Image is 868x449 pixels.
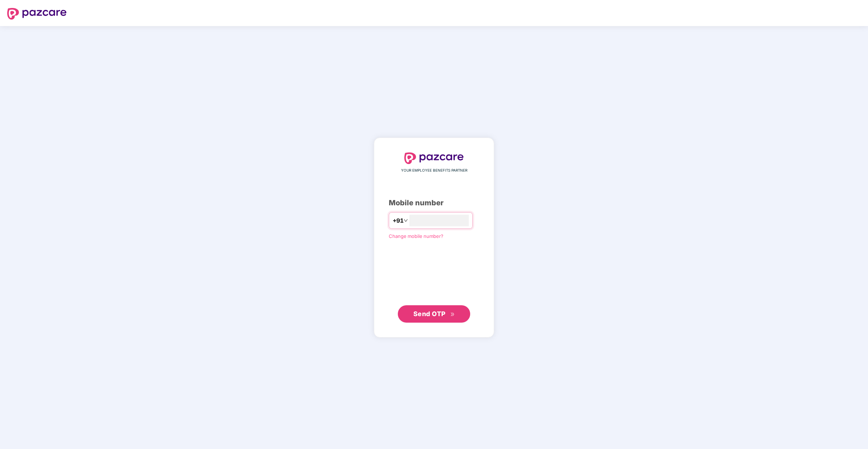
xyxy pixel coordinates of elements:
a: Change mobile number? [389,233,443,239]
img: logo [7,8,67,20]
div: Mobile number [389,197,479,209]
span: +91 [393,216,404,225]
span: down [404,218,408,223]
span: double-right [450,312,455,317]
span: YOUR EMPLOYEE BENEFITS PARTNER [401,168,467,173]
img: logo [404,152,464,164]
button: Send OTPdouble-right [398,305,470,323]
span: Send OTP [413,310,446,318]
